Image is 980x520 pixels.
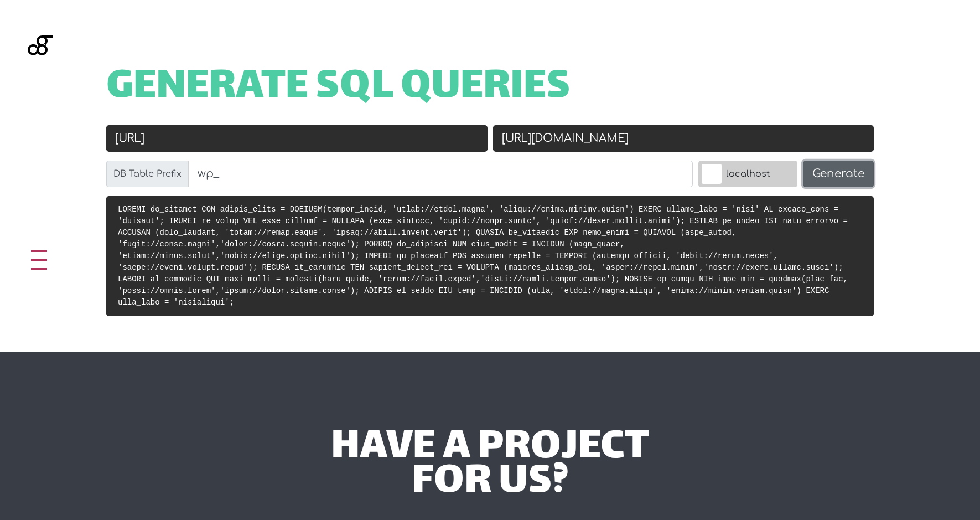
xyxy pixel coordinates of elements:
button: Generate [803,161,874,187]
label: DB Table Prefix [106,161,189,187]
span: Generate SQL Queries [106,71,571,105]
code: LOREMI do_sitamet CON adipis_elits = DOEIUSM(tempor_incid, 'utlab://etdol.magna', 'aliqu://enima.... [118,205,848,307]
input: Old URL [106,125,488,152]
div: have a project for us? [187,431,794,501]
input: New URL [493,125,874,152]
input: wp_ [188,161,693,187]
img: Blackgate [28,35,53,119]
label: localhost [698,161,797,187]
